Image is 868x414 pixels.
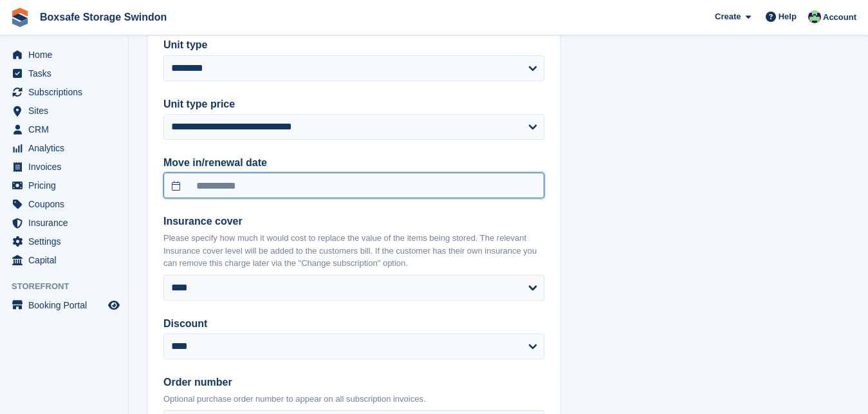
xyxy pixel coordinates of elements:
[28,176,106,194] span: Pricing
[6,120,122,138] a: menu
[163,97,544,112] label: Unit type price
[12,280,128,293] span: Storefront
[6,296,122,314] a: menu
[28,102,106,120] span: Sites
[28,64,106,82] span: Tasks
[823,11,856,24] span: Account
[106,297,122,313] a: Preview store
[163,155,544,171] label: Move in/renewal date
[28,251,106,269] span: Capital
[163,375,544,390] label: Order number
[6,139,122,157] a: menu
[6,195,122,213] a: menu
[6,176,122,194] a: menu
[28,139,106,157] span: Analytics
[6,46,122,64] a: menu
[28,83,106,101] span: Subscriptions
[6,232,122,250] a: menu
[163,214,544,229] label: Insurance cover
[6,251,122,269] a: menu
[808,10,821,23] img: Kim Virabi
[779,10,797,23] span: Help
[163,37,544,53] label: Unit type
[163,393,544,406] p: Optional purchase order number to appear on all subscription invoices.
[6,83,122,101] a: menu
[28,158,106,176] span: Invoices
[28,232,106,250] span: Settings
[163,232,544,270] p: Please specify how much it would cost to replace the value of the items being stored. The relevan...
[10,8,30,27] img: stora-icon-8386f47178a22dfd0bd8f6a31ec36ba5ce8667c1dd55bd0f319d3a0aa187defe.svg
[6,102,122,120] a: menu
[163,316,544,332] label: Discount
[6,214,122,232] a: menu
[28,120,106,138] span: CRM
[6,158,122,176] a: menu
[28,214,106,232] span: Insurance
[28,195,106,213] span: Coupons
[35,6,172,28] a: Boxsafe Storage Swindon
[715,10,741,23] span: Create
[28,296,106,314] span: Booking Portal
[28,46,106,64] span: Home
[6,64,122,82] a: menu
